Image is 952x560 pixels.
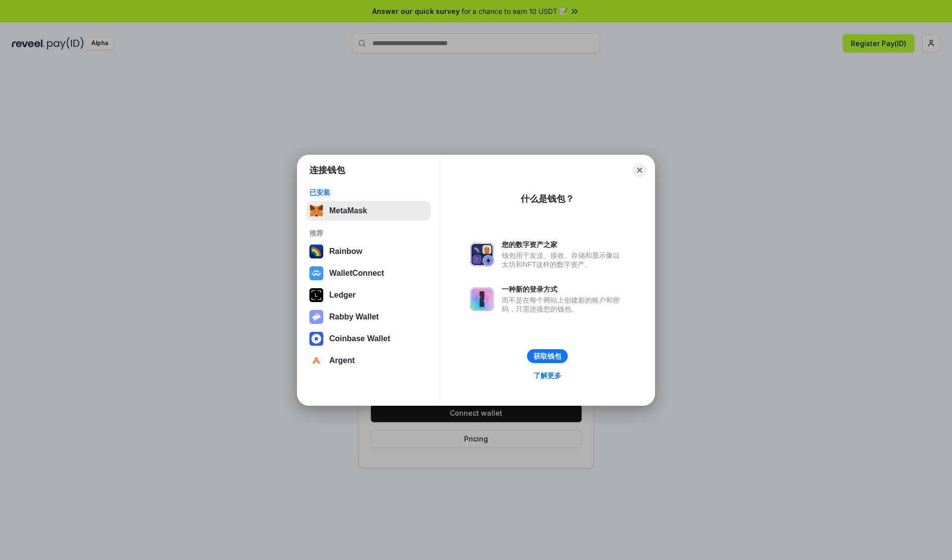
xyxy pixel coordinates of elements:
[306,242,431,261] button: Rainbow
[633,163,647,177] button: Close
[309,266,323,280] img: svg+xml,%3Csvg%20width%3D%2228%22%20height%3D%2228%22%20viewBox%3D%220%200%2028%2028%22%20fill%3D...
[306,263,431,283] button: WalletConnect
[470,243,494,266] img: svg+xml,%3Csvg%20xmlns%3D%22http%3A%2F%2Fwww.w3.org%2F2000%2Fsvg%22%20fill%3D%22none%22%20viewBox...
[329,356,355,365] div: Argent
[309,354,323,368] img: svg+xml,%3Csvg%20width%3D%2228%22%20height%3D%2228%22%20viewBox%3D%220%200%2028%2028%22%20fill%3D...
[309,245,323,258] img: svg+xml,%3Csvg%20width%3D%22120%22%20height%3D%22120%22%20viewBox%3D%220%200%20120%20120%22%20fil...
[521,193,574,205] div: 什么是钱包？
[502,240,625,249] div: 您的数字资产之家
[306,329,431,349] button: Coinbase Wallet
[329,247,362,256] div: Rainbow
[329,206,367,215] div: MetaMask
[306,201,431,221] button: MetaMask
[502,296,625,313] div: 而不是在每个网站上创建新的账户和密码，只需连接您的钱包。
[306,351,431,371] button: Argent
[470,287,494,311] img: svg+xml,%3Csvg%20xmlns%3D%22http%3A%2F%2Fwww.w3.org%2F2000%2Fsvg%22%20fill%3D%22none%22%20viewBox...
[309,310,323,324] img: svg+xml,%3Csvg%20xmlns%3D%22http%3A%2F%2Fwww.w3.org%2F2000%2Fsvg%22%20fill%3D%22none%22%20viewBox...
[329,269,384,278] div: WalletConnect
[309,164,345,176] h1: 连接钱包
[502,251,625,269] div: 钱包用于发送、接收、存储和显示像以太坊和NFT这样的数字资产。
[527,349,568,363] button: 获取钱包
[309,188,428,197] div: 已安装
[309,229,428,238] div: 推荐
[502,285,625,294] div: 一种新的登录方式
[309,288,323,302] img: svg+xml,%3Csvg%20xmlns%3D%22http%3A%2F%2Fwww.w3.org%2F2000%2Fsvg%22%20width%3D%2228%22%20height%3...
[309,332,323,346] img: svg+xml,%3Csvg%20width%3D%2228%22%20height%3D%2228%22%20viewBox%3D%220%200%2028%2028%22%20fill%3D...
[329,334,390,343] div: Coinbase Wallet
[329,291,356,300] div: Ledger
[309,204,323,218] img: svg+xml,%3Csvg%20fill%3D%22none%22%20height%3D%2233%22%20viewBox%3D%220%200%2035%2033%22%20width%...
[329,312,379,321] div: Rabby Wallet
[534,371,561,380] div: 了解更多
[528,369,567,382] a: 了解更多
[534,352,561,361] div: 获取钱包
[306,285,431,305] button: Ledger
[306,307,431,327] button: Rabby Wallet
